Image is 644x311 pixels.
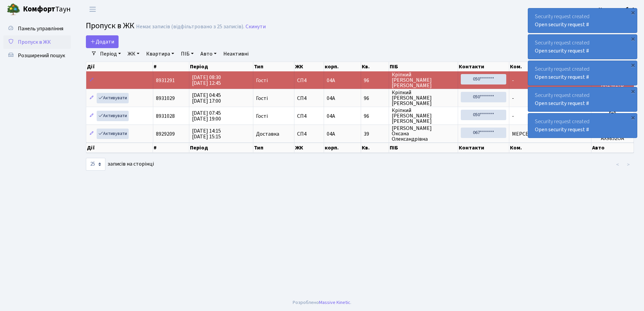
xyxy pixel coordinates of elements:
[361,143,389,153] th: Кв.
[528,8,637,33] div: Security request created
[535,21,589,28] a: Open security request #
[327,95,335,102] span: 04А
[189,143,253,153] th: Період
[256,96,268,101] span: Гості
[86,20,134,32] span: Пропуск в ЖК
[97,111,129,121] a: Активувати
[599,5,636,13] a: Консьєрж б. 4.
[192,109,221,123] span: [DATE] 07:45 [DATE] 19:00
[192,92,221,105] span: [DATE] 04:45 [DATE] 17:00
[630,88,636,95] div: ×
[528,113,637,138] div: Security request created
[156,130,175,138] span: 8929209
[512,112,514,120] span: -
[125,48,142,60] a: ЖК
[23,4,71,15] span: Таун
[18,25,63,32] span: Панель управління
[364,113,386,119] span: 96
[630,35,636,42] div: ×
[294,62,324,71] th: ЖК
[599,6,636,13] b: Консьєрж б. 4.
[392,72,455,88] span: Кріпкий [PERSON_NAME] [PERSON_NAME]
[327,130,335,138] span: 04А
[389,143,458,153] th: ПІБ
[535,100,589,107] a: Open security request #
[153,143,189,153] th: #
[297,131,321,137] span: СП4
[327,77,335,84] span: 04А
[392,90,455,106] span: Кріпкий [PERSON_NAME] [PERSON_NAME]
[18,38,51,46] span: Пропуск в ЖК
[97,129,129,139] a: Активувати
[156,95,175,102] span: 8931029
[192,127,221,140] span: [DATE] 14:15 [DATE] 15:15
[198,48,219,60] a: Авто
[630,9,636,16] div: ×
[297,96,321,101] span: СП4
[392,126,455,142] span: [PERSON_NAME] Оксана Олександрівна
[18,52,65,59] span: Розширений пошук
[364,78,386,83] span: 96
[86,158,105,171] select: записів на сторінці
[319,299,350,306] a: Massive Kinetic
[3,22,71,35] a: Панель управління
[192,74,221,87] span: [DATE] 08:30 [DATE] 12:45
[392,108,455,124] span: Кріпкий [PERSON_NAME] [PERSON_NAME]
[509,143,591,153] th: Ком.
[512,77,514,84] span: -
[23,4,55,14] b: Комфорт
[153,62,189,71] th: #
[256,113,268,119] span: Гості
[3,49,71,62] a: Розширений пошук
[528,61,637,85] div: Security request created
[156,77,175,84] span: 8931291
[136,24,244,30] div: Немає записів (відфільтровано з 25 записів).
[535,73,589,81] a: Open security request #
[528,35,637,59] div: Security request created
[364,96,386,101] span: 96
[297,113,321,119] span: СП4
[246,24,266,30] a: Скинути
[221,48,251,60] a: Неактивні
[458,143,510,153] th: Контакти
[253,62,294,71] th: Тип
[364,131,386,137] span: 39
[535,47,589,55] a: Open security request #
[389,62,458,71] th: ПІБ
[90,38,114,45] span: Додати
[97,48,124,60] a: Період
[630,62,636,68] div: ×
[256,131,279,137] span: Доставка
[3,35,71,49] a: Пропуск в ЖК
[297,78,321,83] span: СП4
[86,143,153,153] th: Дії
[594,135,631,142] h5: АХ9852ОА
[591,143,634,153] th: Авто
[294,143,324,153] th: ЖК
[361,62,389,71] th: Кв.
[253,143,294,153] th: Тип
[86,62,153,71] th: Дії
[143,48,177,60] a: Квартира
[324,143,361,153] th: корп.
[97,93,129,103] a: Активувати
[178,48,196,60] a: ПІБ
[86,158,154,171] label: записів на сторінці
[458,62,510,71] th: Контакти
[324,62,361,71] th: корп.
[528,87,637,111] div: Security request created
[156,112,175,120] span: 8931028
[256,78,268,83] span: Гості
[535,126,589,133] a: Open security request #
[189,62,253,71] th: Період
[86,35,119,48] a: Додати
[512,95,514,102] span: -
[509,62,591,71] th: Ком.
[7,3,20,16] img: logo.png
[84,4,101,15] button: Переключити навігацію
[293,299,351,306] div: Розроблено .
[327,112,335,120] span: 04А
[512,130,565,138] span: МЕРСЕДЕС СПРІНТЕР
[630,114,636,121] div: ×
